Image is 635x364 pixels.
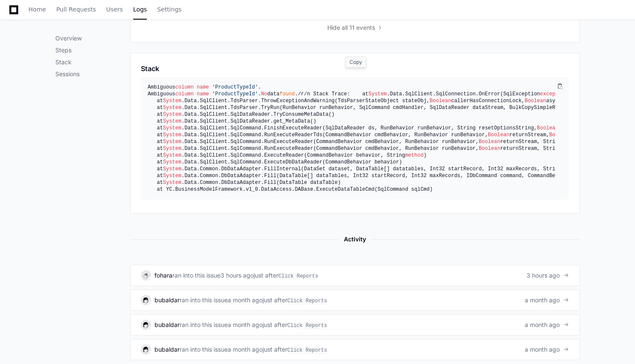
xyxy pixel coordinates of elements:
[141,63,159,74] h1: Stack
[142,271,150,279] img: 7.svg
[142,321,150,329] img: 1.svg
[254,271,318,280] div: just after
[525,345,560,354] span: a month ago
[180,296,228,304] span: ran into this issue
[163,112,181,118] span: System
[263,345,327,354] div: just after
[163,146,181,152] span: System
[287,322,327,330] span: Click Reports
[163,98,181,104] span: System
[278,272,318,280] span: Click Reports
[263,321,327,329] div: just after
[130,289,580,311] a: bubaldarran into this issuea month agojust afterClick Reportsa month ago
[142,296,150,304] img: 1.svg
[479,146,500,152] span: Boolean
[163,166,181,172] span: System
[175,84,194,90] span: column
[154,272,172,279] a: fohara
[142,345,150,353] img: 1.svg
[479,139,500,145] span: Boolean
[197,84,209,90] span: name
[263,296,327,304] div: just after
[163,118,181,124] span: System
[537,125,558,131] span: Boolean
[163,159,181,165] span: System
[172,271,220,280] span: ran into this issue
[154,346,180,353] a: bubaldar
[261,91,267,97] span: No
[55,70,130,78] p: Sessions
[29,7,46,12] span: Home
[369,91,387,97] span: System
[130,339,580,360] a: bubaldarran into this issuea month agojust afterClick Reportsa month ago
[287,347,327,354] span: Click Reports
[56,7,96,12] span: Pull Requests
[133,7,147,12] span: Logs
[141,63,569,74] app-pz-page-link-header: Stack
[540,91,568,97] span: exception
[154,296,180,304] a: bubaldar
[549,132,570,138] span: Boolean
[339,234,371,244] span: Activity
[327,23,340,32] span: Hide
[228,345,263,354] div: a month ago
[163,152,181,158] span: System
[525,321,560,329] span: a month ago
[106,7,123,12] span: Users
[488,132,509,138] span: Boolean
[526,271,560,280] span: 3 hours ago
[154,321,180,328] a: bubaldar
[212,84,258,90] span: 'ProductTypeId'
[55,46,130,54] p: Steps
[342,23,375,32] span: all 11 events
[197,91,209,97] span: name
[157,7,181,12] span: Settings
[55,58,130,66] p: Stack
[430,98,451,104] span: Boolean
[228,296,263,304] div: a month ago
[228,321,263,329] div: a month ago
[280,91,295,97] span: found
[212,91,258,97] span: 'ProductTypeId'
[220,271,254,280] div: 3 hours ago
[405,152,423,158] span: method
[180,345,228,354] span: ran into this issue
[525,296,560,304] span: a month ago
[180,321,228,329] span: ran into this issue
[163,180,181,186] span: System
[130,265,580,286] a: fohararan into this issue3 hours agojust afterClick Reports3 hours ago
[175,91,194,97] span: column
[327,23,383,32] button: Hideall 11 events
[55,34,130,43] p: Overview
[148,84,555,193] div: Ambiguous . Ambiguous . data ./r/n Stack Trace: at .Data.SqlClient.SqlConnection.OnError(SqlExcep...
[346,57,366,68] div: Copy
[163,125,181,131] span: System
[163,139,181,145] span: System
[130,314,580,335] a: bubaldarran into this issuea month agojust afterClick Reportsa month ago
[163,173,181,179] span: System
[163,105,181,111] span: System
[525,98,546,104] span: Boolean
[287,297,327,305] span: Click Reports
[163,132,181,138] span: System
